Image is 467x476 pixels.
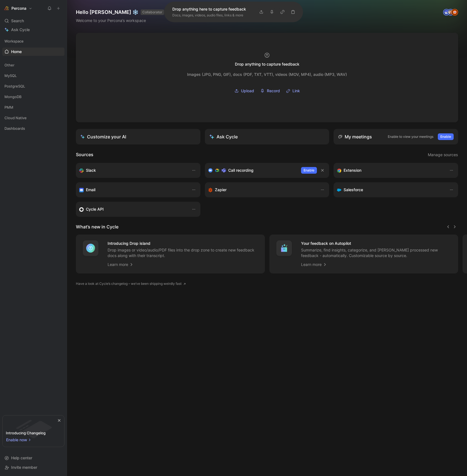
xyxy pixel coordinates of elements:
span: Upload [241,88,254,94]
h4: Introducing Drop island [108,240,258,247]
span: Workspace [4,38,24,44]
div: Drop anything to capture feedback [235,61,299,68]
span: Record [267,88,280,94]
div: Record & transcribe meetings from Zoom, Meet & Teams. [208,167,297,174]
span: Other [4,62,14,68]
span: Manage sources [428,151,458,158]
h3: Call recording [228,167,254,174]
div: Cloud Native [2,114,64,122]
div: PMM [2,103,64,111]
div: MySQL [2,71,64,81]
div: Other [2,61,64,71]
a: Have a look at Cycle’s changelog – we’ve been shipping weirdly fast [76,281,186,286]
h2: What’s new in Cycle [76,223,118,230]
a: Learn more [301,261,327,268]
span: Cloud Native [4,115,27,121]
div: Images (JPG, PNG, GIF), docs (PDF, TXT, VTT), videos (MOV, MP4), audio (MP3, WAV) [187,71,347,78]
h4: Your feedback on Autopilot [301,240,452,247]
span: Enable [440,134,451,139]
span: Enable [304,168,314,173]
div: Workspace [2,37,64,45]
h3: Slack [86,167,96,174]
button: PerconaPercona [2,4,34,12]
span: Dashboards [4,126,25,131]
a: Ask Cycle [2,26,64,34]
button: Record [258,87,282,95]
div: Drop anything here to capture feedback [172,6,246,13]
span: Home [11,49,22,54]
button: Upload [232,87,256,95]
h2: Sources [76,151,93,158]
span: PMM [4,104,13,110]
img: avatar [444,9,449,15]
div: Dashboards [2,124,64,133]
div: PMM [2,103,64,113]
div: Welcome to your Percona’s workspace [76,17,164,24]
div: Search [2,17,64,25]
button: Enable [438,133,454,140]
h3: Zapier [215,186,227,193]
div: MySQL [2,71,64,80]
span: Invite member [11,465,37,470]
button: Manage sources [428,151,458,158]
div: Invite member [2,463,64,472]
div: Docs, images, videos, audio files, links & more [172,13,246,18]
h1: Percona [11,6,26,11]
span: Help center [11,455,32,460]
span: Ask Cycle [11,26,30,33]
button: Enable [301,167,317,174]
div: Sync customers & send feedback from custom sources. Get inspired by our favorite use case [79,206,186,213]
img: Percona [4,6,9,11]
div: Customize your AI [80,133,126,140]
p: Enable to view your meetings [388,134,433,139]
span: Search [11,18,24,24]
p: Summarize, find insights, categorize, and [PERSON_NAME] processed new feedback - automatically. C... [301,247,452,258]
span: PostgreSQL [4,83,25,89]
h3: Cycle API [86,206,104,213]
h3: Email [86,186,95,193]
div: Sync your customers, send feedback and get updates in Slack [79,167,186,174]
img: avatar [452,9,458,15]
div: MongoDB [2,93,64,101]
span: MongoDB [4,94,22,99]
div: Capture feedback from anywhere on the web [337,167,444,174]
div: My meetings [338,133,372,140]
p: Drop images or video/audio/PDF files into the drop zone to create new feedback docs along with th... [108,247,258,258]
div: Capture feedback from thousands of sources with Zapier (survey results, recordings, sheets, etc). [208,186,315,193]
div: Dashboards [2,124,64,134]
img: avatar [448,9,453,15]
span: MySQL [4,73,17,78]
div: Help center [2,454,64,462]
div: Introducing Changelog [6,430,46,436]
a: Customize your AI [76,129,200,144]
a: Home [2,48,64,56]
button: Enable now [6,436,32,443]
div: Other [2,61,64,69]
div: Ask Cycle [209,133,238,140]
h3: Salesforce [344,186,363,193]
a: Learn more [108,261,134,268]
div: Forward emails to your feedback inbox [79,186,186,193]
div: PostgreSQL [2,82,64,92]
button: Ask Cycle [205,129,329,144]
div: MongoDB [2,93,64,103]
div: PostgreSQL [2,82,64,90]
img: bg-BLZuj68n.svg [7,415,59,444]
h3: Extension [344,167,361,174]
div: Cloud Native [2,114,64,124]
button: Link [284,87,302,95]
span: Link [292,88,300,94]
h1: Hello [PERSON_NAME] ❄️ [76,9,164,16]
span: Enable now [6,437,28,443]
button: COLLABORATOR [141,9,164,15]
